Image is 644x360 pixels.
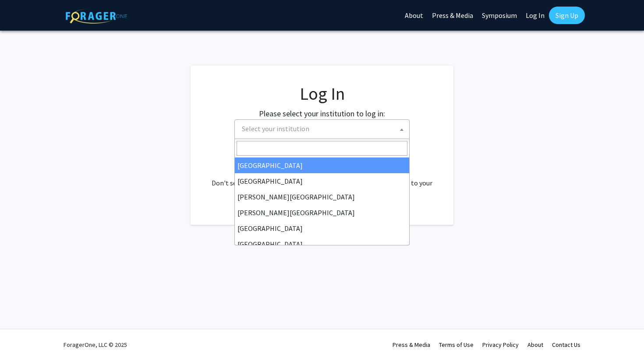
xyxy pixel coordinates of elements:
img: ForagerOne Logo [66,8,127,24]
div: ForagerOne, LLC © 2025 [64,329,127,360]
a: Terms of Use [439,341,474,349]
li: [PERSON_NAME][GEOGRAPHIC_DATA] [235,189,409,205]
a: About [527,341,543,349]
div: No account? . Don't see your institution? about bringing ForagerOne to your institution. [208,157,436,199]
a: Contact Us [552,341,580,349]
h1: Log In [208,83,436,104]
iframe: Chat [7,321,37,353]
span: Select your institution [242,124,309,133]
li: [PERSON_NAME][GEOGRAPHIC_DATA] [235,205,409,220]
li: [GEOGRAPHIC_DATA] [235,157,409,173]
li: [GEOGRAPHIC_DATA] [235,220,409,236]
input: Search [237,141,407,156]
li: [GEOGRAPHIC_DATA] [235,236,409,252]
label: Please select your institution to log in: [259,108,385,119]
span: Select your institution [238,120,409,138]
li: [GEOGRAPHIC_DATA] [235,173,409,189]
a: Privacy Policy [482,341,519,349]
span: Select your institution [234,119,410,139]
a: Press & Media [393,341,430,349]
a: Sign Up [549,7,585,24]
